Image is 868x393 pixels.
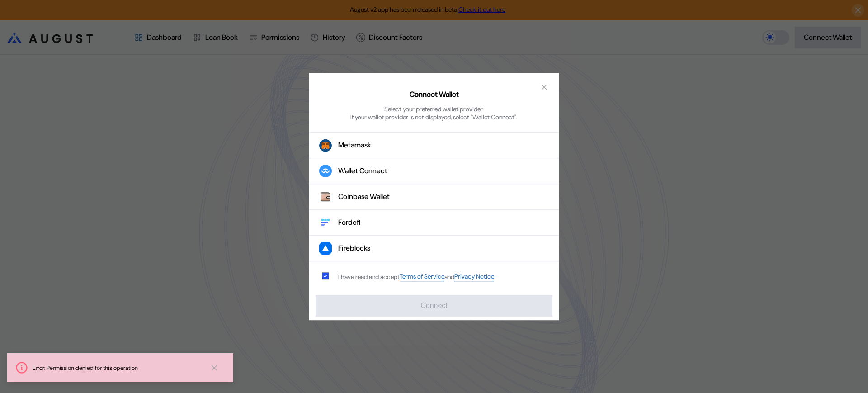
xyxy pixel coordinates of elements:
[350,113,518,121] div: If your wallet provider is not displayed, select "Wallet Connect".
[400,273,444,281] a: Terms of Service
[454,273,494,281] a: Privacy Notice
[319,242,332,255] img: Fireblocks
[316,295,552,317] button: Connect
[338,141,371,150] div: Metamask
[309,159,559,185] button: Wallet Connect
[338,273,495,281] div: I have read and accept .
[338,244,370,253] div: Fireblocks
[319,217,332,229] img: Fordefi
[33,364,203,372] div: Error: Permission denied for this operation
[309,133,559,159] button: Metamask
[537,80,552,95] button: close modal
[338,166,387,176] div: Wallet Connect
[309,210,559,236] button: FordefiFordefi
[384,105,484,113] div: Select your preferred wallet provider.
[338,218,361,227] div: Fordefi
[309,185,559,210] button: Coinbase WalletCoinbase Wallet
[410,90,459,99] h2: Connect Wallet
[444,273,454,281] span: and
[338,192,390,202] div: Coinbase Wallet
[309,236,559,262] button: FireblocksFireblocks
[319,191,332,204] img: Coinbase Wallet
